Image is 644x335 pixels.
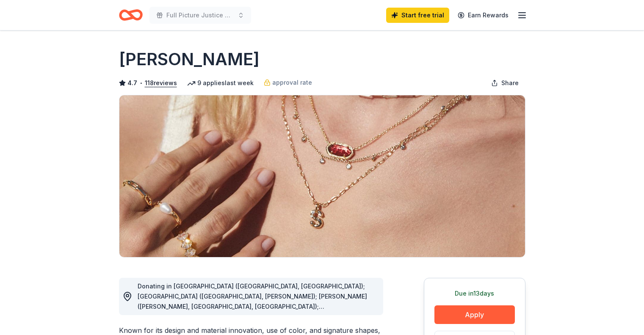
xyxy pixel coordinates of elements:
[139,80,142,86] span: •
[145,78,177,88] button: 118reviews
[166,10,234,20] span: Full Picture Justice Gala
[484,75,525,91] button: Share
[434,288,515,299] div: Due in 13 days
[453,8,514,23] a: Earn Rewards
[187,78,254,88] div: 9 applies last week
[272,78,312,88] span: approval rate
[119,95,525,257] img: Image for Kendra Scott
[501,78,519,88] span: Share
[119,5,143,25] a: Home
[119,47,260,71] h1: [PERSON_NAME]
[264,78,312,88] a: approval rate
[149,7,251,24] button: Full Picture Justice Gala
[127,78,137,88] span: 4.7
[386,8,449,23] a: Start free trial
[434,305,515,324] button: Apply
